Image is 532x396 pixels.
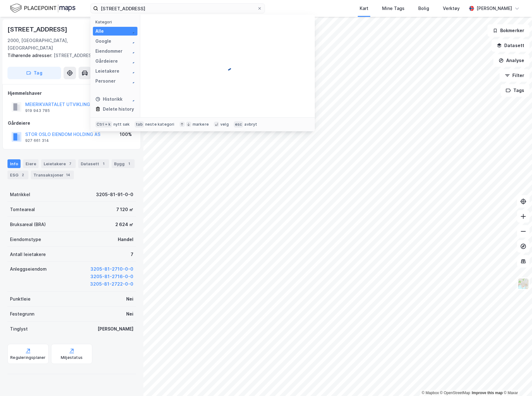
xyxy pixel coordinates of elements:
[10,3,75,14] img: logo.f888ab2527a4732fd821a326f86c7f29.svg
[360,5,368,12] div: Kart
[23,159,39,168] div: Eiere
[10,295,31,303] div: Punktleie
[7,171,28,179] div: ESG
[220,122,229,127] div: velg
[8,89,136,97] div: Hjemmelshaver
[10,251,46,258] div: Antall leietakere
[130,69,135,74] img: spinner.a6d8c91a73a9ac5275cf975e30b51cfb.svg
[472,391,503,395] a: Improve this map
[10,236,41,243] div: Eiendomstype
[61,355,83,360] div: Miljøstatus
[418,5,429,12] div: Bolig
[118,236,133,243] div: Handel
[78,159,109,168] div: Datasett
[90,273,133,280] button: 3205-81-2716-0-0
[10,265,47,273] div: Anleggseiendom
[10,221,46,228] div: Bruksareal (BRA)
[135,121,144,128] div: tab
[95,37,111,45] div: Google
[477,5,512,12] div: [PERSON_NAME]
[95,95,122,103] div: Historikk
[116,206,133,213] div: 7 120 ㎡
[130,39,135,44] img: spinner.a6d8c91a73a9ac5275cf975e30b51cfb.svg
[223,61,232,71] img: spinner.a6d8c91a73a9ac5275cf975e30b51cfb.svg
[126,295,133,303] div: Nei
[382,5,405,12] div: Mine Tags
[130,49,135,54] img: spinner.a6d8c91a73a9ac5275cf975e30b51cfb.svg
[10,355,46,360] div: Reguleringsplaner
[7,37,103,52] div: 2000, [GEOGRAPHIC_DATA], [GEOGRAPHIC_DATA]
[10,310,34,318] div: Festegrunn
[10,191,30,198] div: Matrikkel
[95,27,104,35] div: Alle
[422,391,439,395] a: Mapbox
[98,325,133,333] div: [PERSON_NAME]
[493,54,530,67] button: Analyse
[501,84,530,97] button: Tags
[95,47,122,55] div: Eiendommer
[440,391,470,395] a: OpenStreetMap
[20,172,26,178] div: 2
[501,366,532,396] iframe: Chat Widget
[95,20,137,24] div: Kategori
[130,59,135,64] img: spinner.a6d8c91a73a9ac5275cf975e30b51cfb.svg
[95,121,112,128] div: Ctrl + k
[95,67,119,75] div: Leietakere
[103,105,134,113] div: Delete history
[113,122,130,127] div: nytt søk
[25,138,49,143] div: 927 661 314
[98,4,257,13] input: Søk på adresse, matrikkel, gårdeiere, leietakere eller personer
[500,69,530,82] button: Filter
[244,122,257,127] div: avbryt
[7,159,21,168] div: Info
[96,191,133,198] div: 3205-81-91-0-0
[491,39,530,52] button: Datasett
[7,67,61,79] button: Tag
[95,77,116,85] div: Personer
[31,171,74,179] div: Transaksjoner
[90,265,133,273] button: 3205-81-2710-0-0
[7,52,131,59] div: [STREET_ADDRESS]
[8,119,136,127] div: Gårdeiere
[126,310,133,318] div: Nei
[10,206,35,213] div: Tomteareal
[10,325,28,333] div: Tinglyst
[130,97,135,102] img: spinner.a6d8c91a73a9ac5275cf975e30b51cfb.svg
[234,121,243,128] div: esc
[193,122,209,127] div: markere
[126,161,132,167] div: 1
[25,108,50,113] div: 919 943 785
[130,79,135,84] img: spinner.a6d8c91a73a9ac5275cf975e30b51cfb.svg
[90,280,133,288] button: 3205-81-2722-0-0
[112,159,135,168] div: Bygg
[131,251,133,258] div: 7
[7,24,69,34] div: [STREET_ADDRESS]
[115,221,133,228] div: 2 624 ㎡
[95,57,118,65] div: Gårdeiere
[487,24,530,37] button: Bokmerker
[517,278,529,290] img: Z
[65,172,71,178] div: 14
[67,161,73,167] div: 7
[100,161,107,167] div: 1
[130,29,135,34] img: spinner.a6d8c91a73a9ac5275cf975e30b51cfb.svg
[120,131,132,138] div: 100%
[7,53,54,58] span: Tilhørende adresser:
[145,122,175,127] div: neste kategori
[41,159,76,168] div: Leietakere
[443,5,460,12] div: Verktøy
